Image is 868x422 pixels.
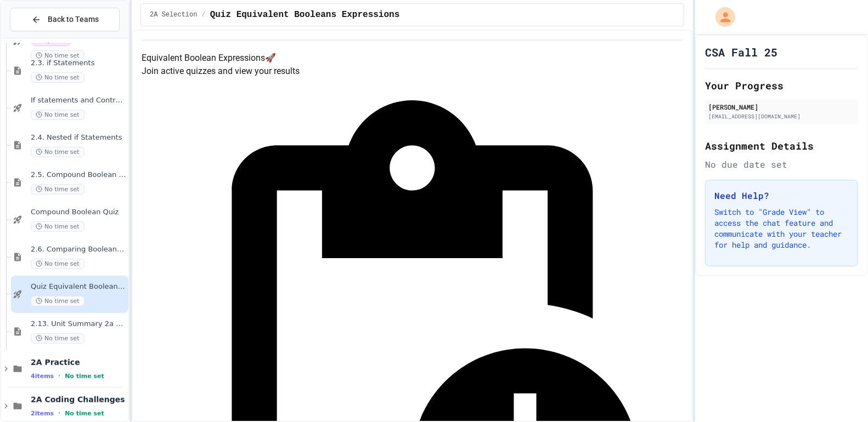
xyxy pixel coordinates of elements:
[31,245,126,254] span: 2.6. Comparing Boolean Expressions ([PERSON_NAME] Laws)
[31,259,84,269] span: No time set
[31,208,126,217] span: Compound Boolean Quiz
[31,170,126,180] span: 2.5. Compound Boolean Expressions
[142,52,683,65] h4: Equivalent Boolean Expressions 🚀
[31,184,84,195] span: No time set
[31,282,126,292] span: Quiz Equivalent Booleans Expressions
[31,410,54,417] span: 2 items
[705,138,858,153] h2: Assignment Details
[705,78,858,93] h2: Your Progress
[31,147,84,157] span: No time set
[65,410,104,417] span: No time set
[58,372,60,380] span: •
[708,112,855,121] div: [EMAIL_ADDRESS][DOMAIN_NAME]
[48,14,99,25] span: Back to Teams
[150,10,197,19] span: 2A Selection
[31,96,126,105] span: If statements and Control Flow - Quiz
[10,8,120,31] button: Back to Teams
[714,207,849,250] p: Switch to "Grade View" to access the chat feature and communicate with your teacher for help and ...
[31,373,54,380] span: 4 items
[142,65,683,78] p: Join active quizzes and view your results
[210,8,400,21] span: Quiz Equivalent Booleans Expressions
[31,320,126,329] span: 2.13. Unit Summary 2a Selection (2.1-2.6)
[31,110,84,120] span: No time set
[31,296,84,306] span: No time set
[705,44,777,60] h1: CSA Fall 25
[31,333,84,344] span: No time set
[708,102,855,112] div: [PERSON_NAME]
[31,59,126,68] span: 2.3. if Statements
[202,10,206,19] span: /
[31,221,84,232] span: No time set
[31,50,84,61] span: No time set
[714,189,849,202] h3: Need Help?
[31,133,126,142] span: 2.4. Nested if Statements
[31,357,126,367] span: 2A Practice
[31,72,84,83] span: No time set
[705,158,858,171] div: No due date set
[31,395,126,404] span: 2A Coding Challenges
[65,373,104,380] span: No time set
[704,4,738,30] div: My Account
[58,409,60,418] span: •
